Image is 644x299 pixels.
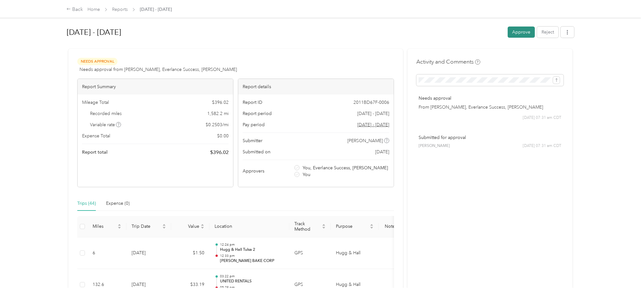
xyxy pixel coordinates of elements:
[82,99,109,106] span: Mileage Total
[132,224,161,229] span: Trip Date
[303,165,388,171] span: You, Everlance Success, [PERSON_NAME]
[220,242,284,247] p: 12:24 pm
[209,216,289,237] th: Location
[322,223,326,227] span: caret-up
[217,133,229,139] span: $ 0.00
[608,263,644,299] iframe: Everlance-gr Chat Button Frame
[243,121,265,128] span: Pay period
[243,168,264,174] span: Approvers
[77,200,96,207] div: Trips (44)
[201,226,204,230] span: caret-down
[171,237,209,269] td: $1.50
[370,226,374,230] span: caret-down
[331,237,379,269] td: Hugg & Hall
[322,226,326,230] span: caret-down
[87,237,126,269] td: 6
[243,149,270,155] span: Submitted on
[375,149,389,155] span: [DATE]
[171,216,209,237] th: Value
[176,224,199,229] span: Value
[220,258,284,264] p: [PERSON_NAME] BAKE CORP
[303,171,310,178] span: You
[117,223,121,227] span: caret-up
[207,110,229,117] span: 1,582.2 mi
[162,226,166,230] span: caret-down
[220,254,284,258] p: 12:33 pm
[294,221,321,232] span: Track Method
[220,279,284,284] p: UNITED RENTALS
[93,224,116,229] span: Miles
[419,104,561,111] p: From [PERSON_NAME], Everlance Success, [PERSON_NAME]
[419,95,561,102] p: Needs approval
[106,200,130,207] div: Expense (0)
[523,115,561,121] span: [DATE] 07:31 am CDT
[243,137,262,144] span: Submitter
[77,58,117,65] span: Needs Approval
[90,110,122,117] span: Recorded miles
[87,216,126,237] th: Miles
[331,216,379,237] th: Purpose
[508,27,535,38] button: Approve
[357,121,389,128] span: Go to pay period
[90,121,121,128] span: Variable rate
[82,133,110,139] span: Expense Total
[537,27,558,38] button: Reject
[370,223,374,227] span: caret-up
[419,134,561,141] p: Submitted for approval
[126,237,171,269] td: [DATE]
[238,79,394,95] div: Report details
[347,137,383,144] span: [PERSON_NAME]
[212,99,229,106] span: $ 396.02
[112,7,128,12] a: Reports
[523,143,561,149] span: [DATE] 07:31 am CDT
[379,216,403,237] th: Notes
[210,149,229,156] span: $ 396.02
[67,25,503,40] h1: Aug 1 - 31, 2025
[78,79,233,95] div: Report Summary
[82,149,108,156] span: Report total
[419,143,450,149] span: [PERSON_NAME]
[357,110,389,117] span: [DATE] - [DATE]
[243,99,262,106] span: Report ID
[353,99,389,106] span: 2011BD67F-0006
[220,247,284,253] p: Hugg & Hall Tulsa 2
[220,274,284,279] p: 03:22 pm
[126,216,171,237] th: Trip Date
[80,66,237,73] span: Needs approval from [PERSON_NAME], Everlance Success, [PERSON_NAME]
[162,223,166,227] span: caret-up
[201,223,204,227] span: caret-up
[140,6,172,13] span: [DATE] - [DATE]
[416,58,480,66] h4: Activity and Comments
[243,110,272,117] span: Report period
[66,6,83,13] div: Back
[117,226,121,230] span: caret-down
[220,285,284,290] p: 05:29 pm
[206,121,229,128] span: $ 0.2503 / mi
[289,216,331,237] th: Track Method
[336,224,368,229] span: Purpose
[289,237,331,269] td: GPS
[87,7,100,12] a: Home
